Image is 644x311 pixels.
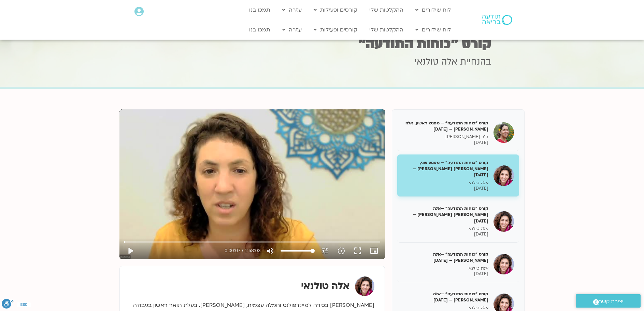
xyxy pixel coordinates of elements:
h5: קורס "כוחות התודעה" –אלה [PERSON_NAME] – [DATE] [402,251,488,263]
p: אלה טולנאי [402,266,488,271]
img: אלה טולנאי [355,276,374,296]
p: אלה טולנאי [402,180,488,186]
img: קורס "כוחות התודעה" –אלה טולנאי – 03/06/25 [493,254,514,274]
p: [DATE] [402,140,488,146]
a: תמכו בנו [246,3,274,16]
a: ההקלטות שלי [366,3,407,16]
img: קורס "כוחות התודעה" –אלה טולנאי ומירה רגב – 27/05/25 [493,211,514,232]
a: לוח שידורים [412,23,454,36]
h5: קורס "כוחות התודעה" –אלה [PERSON_NAME] [PERSON_NAME] – [DATE] [402,205,488,224]
a: עזרה [279,23,305,36]
p: אלה טולנאי [402,305,488,311]
span: יצירת קשר [599,297,624,306]
p: אלה טולנאי [402,226,488,232]
a: תמכו בנו [246,23,274,36]
h5: קורס "כוחות התודעה" –אלה [PERSON_NAME] – [DATE] [402,291,488,303]
span: בהנחיית [460,56,491,68]
p: [DATE] [402,186,488,191]
a: לוח שידורים [412,3,454,16]
p: [DATE] [402,271,488,277]
a: ההקלטות שלי [366,23,407,36]
a: קורסים ופעילות [310,3,361,16]
p: [DATE] [402,231,488,237]
h1: קורס "כוחות התודעה" [153,37,491,51]
img: תודעה בריאה [482,15,512,25]
a: יצירת קשר [576,294,641,308]
a: קורסים ופעילות [310,23,361,36]
p: ד"ר [PERSON_NAME] [402,134,488,140]
img: קורס "כוחות התודעה" – מפגש שני, אלה טולנאי וערן טייכר – 20/05/25 [493,165,514,186]
strong: אלה טולנאי [301,280,350,293]
h5: קורס "כוחות התודעה" – מפגש ראשון, אלה [PERSON_NAME] – [DATE] [402,120,488,132]
h5: קורס "כוחות התודעה" – מפגש שני, [PERSON_NAME] [PERSON_NAME] – [DATE] [402,160,488,178]
img: קורס "כוחות התודעה" – מפגש ראשון, אלה טולנאי ונועה אלבלדה – 13/05/25 [493,122,514,143]
a: עזרה [279,3,305,16]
